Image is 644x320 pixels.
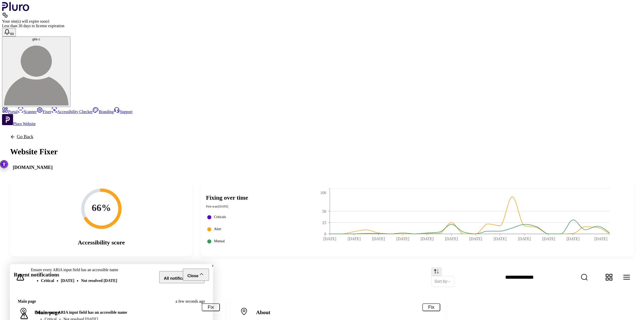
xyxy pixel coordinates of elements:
[542,237,555,241] tspan: [DATE]
[10,148,58,156] h1: Website Fixer
[32,37,40,41] span: gila c
[10,134,58,139] a: Back to previous screen
[18,110,37,114] a: Scanner
[92,202,111,213] text: 66%
[206,194,308,202] h2: Fixing over time
[494,237,507,241] tspan: [DATE]
[396,237,409,241] tspan: [DATE]
[176,299,205,304] div: a few seconds ago
[500,270,615,284] input: Website Search
[2,28,16,37] button: Open notifications, you have 125 new notifications
[14,271,183,278] h2: Recent notifications
[348,237,361,241] tspan: [DATE]
[183,269,209,281] button: Close
[469,237,482,241] tspan: [DATE]
[210,263,215,268] div: 1
[18,299,36,304] h3: Main page
[10,164,55,171] div: [DOMAIN_NAME]
[602,270,617,285] button: Change content view type to grid
[619,270,634,285] button: Change content view type to table
[324,232,326,236] tspan: 0
[445,237,458,241] tspan: [DATE]
[2,8,29,12] a: Logo
[10,32,14,36] span: 99
[2,24,642,28] div: Less than 30 days to license expiration
[422,303,440,311] button: Fix
[372,237,385,241] tspan: [DATE]
[37,110,51,114] a: Fixer
[206,205,308,208] p: First scan: [DATE]
[2,107,642,126] aside: Sidebar menu
[594,237,607,241] tspan: [DATE]
[51,110,93,114] a: Accessibility Checker
[207,226,308,233] li: Alert
[78,239,125,246] h2: Accessibility score
[2,110,18,114] a: Portal
[2,37,70,107] button: gila cgila c
[518,237,531,241] tspan: [DATE]
[207,238,308,245] li: Manual
[320,191,326,195] tspan: 100
[256,309,318,316] h3: About
[48,19,50,23] span: 1
[207,214,308,221] li: Criticals
[431,268,441,276] button: Change sorting direction
[323,237,336,241] tspan: [DATE]
[2,122,36,126] a: Open Pluro Website
[2,19,642,24] div: Your site(s) will expire soon
[34,310,205,315] div: Ensure every ARIA input field has an accessible name
[114,110,133,114] a: Support
[567,237,580,241] tspan: [DATE]
[93,110,114,114] a: Branding
[431,276,455,287] div: Set sorting
[322,209,326,214] tspan: 50
[322,221,326,225] tspan: 25
[421,237,434,241] tspan: [DATE]
[4,41,68,105] img: gila c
